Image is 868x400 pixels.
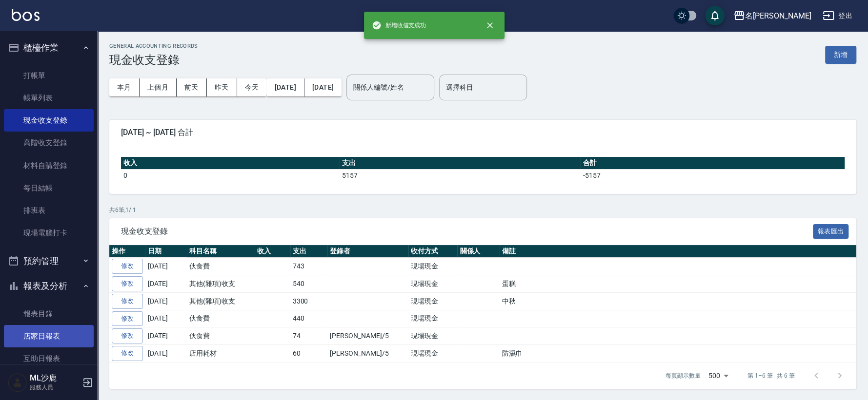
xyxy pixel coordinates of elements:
[121,227,813,236] span: 現金收支登錄
[112,311,143,326] a: 修改
[187,258,255,275] td: 伙食費
[304,78,342,96] button: [DATE]
[4,325,94,347] a: 店家日報表
[581,157,845,170] th: 合計
[4,199,94,222] a: 排班表
[813,224,849,239] button: 報表匯出
[500,292,856,310] td: 中秋
[729,6,815,26] button: 名[PERSON_NAME]
[408,327,458,345] td: 現場現金
[825,46,856,64] button: 新增
[4,222,94,244] a: 現場電腦打卡
[121,157,340,170] th: 收入
[4,154,94,177] a: 材料自購登錄
[705,6,725,25] button: save
[112,276,143,291] a: 修改
[4,303,94,325] a: 報表目錄
[4,347,94,370] a: 互助日報表
[408,275,458,293] td: 現場現金
[340,157,581,170] th: 支出
[4,273,94,299] button: 報表及分析
[290,275,328,293] td: 540
[109,78,140,96] button: 本月
[30,383,80,392] p: 服務人員
[145,275,187,293] td: [DATE]
[8,373,27,392] img: Person
[290,345,328,362] td: 60
[581,169,845,182] td: -5157
[4,35,94,60] button: 櫃檯作業
[327,245,408,258] th: 登錄者
[340,169,581,182] td: 5157
[4,109,94,132] a: 現金收支登錄
[705,362,732,389] div: 500
[177,78,207,96] button: 前天
[747,371,795,380] p: 第 1–6 筆 共 6 筆
[4,177,94,199] a: 每日結帳
[187,345,255,362] td: 店用耗材
[112,259,143,274] a: 修改
[500,275,856,293] td: 蛋糕
[109,206,856,214] p: 共 6 筆, 1 / 1
[372,20,426,30] span: 新增收借支成功
[457,245,500,258] th: 關係人
[825,50,856,59] a: 新增
[500,345,856,362] td: 防濕巾
[145,327,187,345] td: [DATE]
[327,327,408,345] td: [PERSON_NAME]/5
[745,10,811,22] div: 名[PERSON_NAME]
[145,258,187,275] td: [DATE]
[408,345,458,362] td: 現場現金
[4,132,94,154] a: 高階收支登錄
[207,78,237,96] button: 昨天
[109,43,198,49] h2: GENERAL ACCOUNTING RECORDS
[187,292,255,310] td: 其他(雜項)收支
[290,310,328,327] td: 440
[145,245,187,258] th: 日期
[145,345,187,362] td: [DATE]
[145,292,187,310] td: [DATE]
[290,327,328,345] td: 74
[187,310,255,327] td: 伙食費
[290,292,328,310] td: 3300
[121,169,340,182] td: 0
[187,275,255,293] td: 其他(雜項)收支
[112,346,143,361] a: 修改
[290,258,328,275] td: 743
[121,128,845,137] span: [DATE] ~ [DATE] 合計
[813,226,849,235] a: 報表匯出
[327,345,408,362] td: [PERSON_NAME]/5
[408,245,458,258] th: 收付方式
[666,371,701,380] p: 每頁顯示數量
[479,15,501,36] button: close
[145,310,187,327] td: [DATE]
[30,373,80,383] h5: ML沙鹿
[112,328,143,343] a: 修改
[237,78,267,96] button: 今天
[408,258,458,275] td: 現場現金
[255,245,290,258] th: 收入
[290,245,328,258] th: 支出
[112,294,143,309] a: 修改
[140,78,177,96] button: 上個月
[12,9,40,21] img: Logo
[109,53,198,67] h3: 現金收支登錄
[109,245,145,258] th: 操作
[4,248,94,274] button: 預約管理
[500,245,856,258] th: 備註
[187,327,255,345] td: 伙食費
[819,7,856,25] button: 登出
[266,78,304,96] button: [DATE]
[4,87,94,109] a: 帳單列表
[4,64,94,87] a: 打帳單
[408,310,458,327] td: 現場現金
[408,292,458,310] td: 現場現金
[187,245,255,258] th: 科目名稱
